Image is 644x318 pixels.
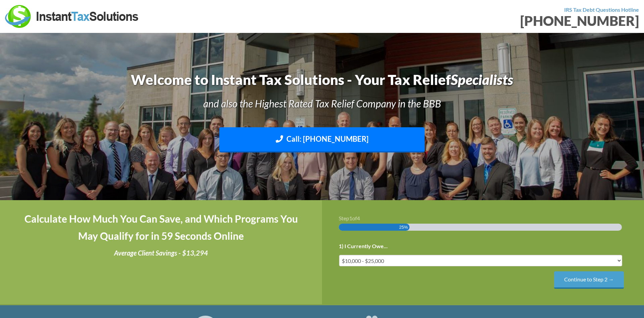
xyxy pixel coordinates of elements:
i: Average Client Savings - $13,294 [114,249,208,257]
span: 25% [399,224,408,231]
h3: Step of [339,216,627,221]
span: 1 [349,215,352,221]
strong: IRS Tax Debt Questions Hotline [564,6,639,13]
h4: Calculate How Much You Can Save, and Which Programs You May Qualify for in 59 Seconds Online [17,210,305,244]
a: Call: [PHONE_NUMBER] [219,127,425,152]
h3: and also the Highest Rated Tax Relief Company in the BBB [68,96,576,110]
h1: Welcome to Instant Tax Solutions - Your Tax Relief [68,70,576,90]
input: Continue to Step 2 → [554,271,624,288]
i: Specialists [451,71,513,88]
span: 4 [357,215,360,221]
a: Instant Tax Solutions Logo [5,12,139,19]
div: [PHONE_NUMBER] [327,14,639,28]
img: Instant Tax Solutions Logo [5,5,139,28]
label: 1) I Currently Owe... [339,243,388,250]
